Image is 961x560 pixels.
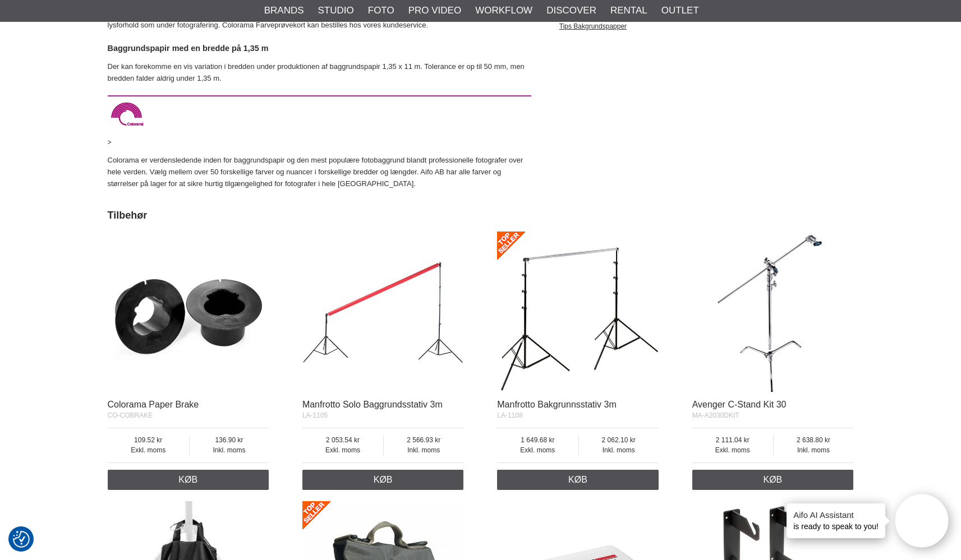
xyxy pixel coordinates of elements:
[579,435,659,445] span: 2 062.10
[108,470,269,490] a: Køb
[302,435,383,445] span: 2 053.54
[108,61,531,85] p: Der kan forekomme en vis variation i bredden under produktionen af baggrundspapir 1,35 x 11 m. To...
[384,435,463,445] span: 2 566.93
[302,400,443,409] a: Manfrotto Solo Baggrundsstativ 3m
[108,411,153,419] span: CO-COBRAKE
[692,232,854,393] img: Avenger C-Stand Kit 30
[108,445,189,455] span: Exkl. moms
[497,470,659,490] a: Køb
[302,232,464,393] img: Manfrotto Solo Baggrundsstativ 3m
[302,470,464,490] a: Køb
[264,3,304,18] a: Brands
[610,3,647,18] a: Rental
[692,470,854,490] a: Køb
[190,445,269,455] span: Inkl. moms
[108,435,189,445] span: 109.52
[793,509,879,521] h4: Aifo AI Assistant
[497,411,522,419] span: LA-1108
[190,435,269,445] span: 136.90
[774,445,853,455] span: Inkl. moms
[302,411,328,419] span: LA-1105
[318,3,354,18] a: Studio
[302,445,383,455] span: Exkl. moms
[108,92,531,127] img: Colorama Authorized Distributor
[661,3,699,18] a: Outlet
[497,435,578,445] span: 1 649.68
[692,400,787,409] a: Avenger C-Stand Kit 30
[692,435,773,445] span: 2 111.04
[108,232,269,393] img: Colorama Paper Brake
[13,531,30,548] img: Revisit consent button
[787,503,885,538] div: is ready to speak to you!
[692,445,773,455] span: Exkl. moms
[497,445,578,455] span: Exkl. moms
[497,400,617,409] a: Manfrotto Bakgrunnsstativ 3m
[108,209,854,223] h2: Tilbehør
[579,445,659,455] span: Inkl. moms
[368,3,394,18] a: Foto
[475,3,532,18] a: Workflow
[692,411,739,419] span: MA-A2030DKIT
[13,529,30,549] button: Samtykkepræferencer
[559,22,627,30] a: Tips Bakgrundspapper
[546,3,596,18] a: Discover
[408,3,461,18] a: Pro Video
[384,445,463,455] span: Inkl. moms
[774,435,853,445] span: 2 638.80
[108,155,531,189] p: Colorama er verdensledende inden for baggrundspapir og den mest populære fotobaggrund blandt prof...
[497,232,659,393] img: Manfrotto Bakgrunnsstativ 3m
[108,400,199,409] a: Colorama Paper Brake
[108,43,531,54] h4: Baggrundspapir med en bredde på 1,35 m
